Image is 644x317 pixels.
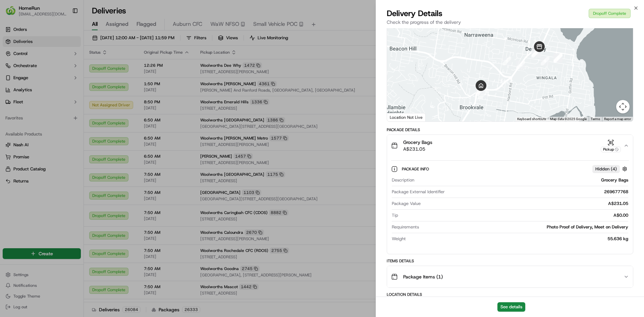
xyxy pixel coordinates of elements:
div: 1 [502,57,511,65]
button: Pickup [601,139,621,152]
button: Grocery BagsA$231.05Pickup [387,135,633,156]
button: Start new chat [114,66,122,74]
span: Tip [392,212,398,218]
span: Pylon [67,114,81,119]
div: Photo Proof of Delivery, Meet on Delivery [422,224,628,230]
span: Package Value [392,201,421,207]
div: 10 [479,90,488,99]
div: Start new chat [23,64,110,71]
div: Grocery BagsA$231.05Pickup [387,156,633,254]
span: Delivery Details [387,8,442,19]
div: 2 [532,48,540,57]
div: A$0.00 [401,212,628,218]
div: Location Not Live [387,113,426,121]
div: A$231.05 [423,201,628,207]
span: Grocery Bags [403,139,432,146]
div: 4 [531,49,540,58]
p: Welcome 👋 [7,27,122,38]
a: Powered byPylon [47,113,81,119]
input: Got a question? Start typing here... [17,43,121,50]
span: A$231.05 [403,146,432,152]
a: 💻API Documentation [54,95,110,107]
a: Report a map error [604,117,631,121]
span: API Documentation [63,97,108,104]
p: Check the progress of the delivery [387,19,633,25]
button: Package Items (1) [387,266,633,287]
div: Pickup [601,147,621,152]
button: Map camera controls [616,100,630,113]
div: 269677768 [447,189,628,195]
span: Package Info [402,166,430,172]
div: 9 [516,61,525,69]
span: Hidden ( 4 ) [595,166,617,172]
span: Description [392,177,414,183]
span: Knowledge Base [13,97,51,104]
img: Nash [7,7,20,20]
span: Requirements [392,224,419,230]
div: 6 [553,53,562,62]
div: Items Details [387,258,633,264]
div: Package Details [387,127,633,133]
div: Grocery Bags [417,177,628,183]
div: Location Details [387,292,633,297]
img: Google [389,113,411,121]
div: 55.636 kg [409,236,628,242]
div: We're available if you need us! [23,71,85,76]
span: Map data ©2025 Google [550,117,587,121]
button: See details [497,302,525,312]
div: 💻 [57,98,62,103]
a: Open this area in Google Maps (opens a new window) [389,113,411,121]
div: 7 [554,54,562,62]
button: Hidden (4) [592,165,629,173]
span: Weight [392,236,406,242]
button: Keyboard shortcuts [517,117,546,121]
span: Package Items ( 1 ) [403,273,443,280]
div: 📗 [7,98,12,103]
span: Package External Identifier [392,189,445,195]
div: 8 [541,57,549,65]
div: 11 [476,87,485,96]
a: 📗Knowledge Base [4,95,54,107]
img: 1736555255976-a54dd68f-1ca7-489b-9aae-adbdc363a1c4 [7,64,19,76]
div: 3 [532,47,541,56]
a: Terms (opens in new tab) [591,117,600,121]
